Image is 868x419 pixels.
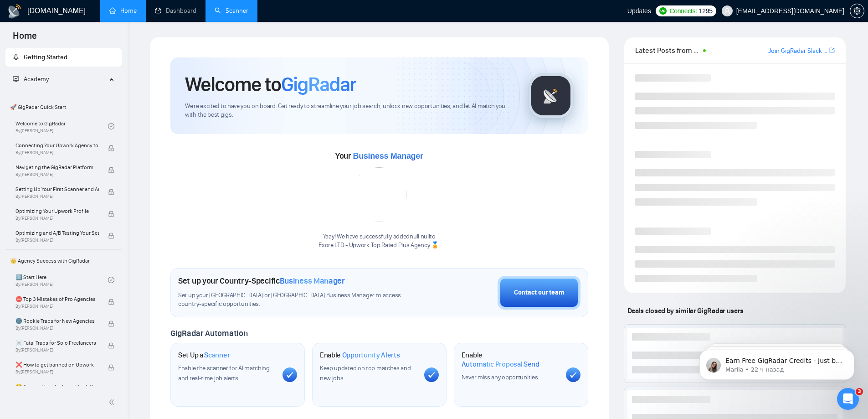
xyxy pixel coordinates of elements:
span: Automatic Proposal Send [462,360,539,369]
span: Set up your [GEOGRAPHIC_DATA] or [GEOGRAPHIC_DATA] Business Manager to access country-specific op... [178,291,420,309]
span: 🚀 GigRadar Quick Start [6,98,121,116]
a: export [829,46,835,55]
img: error [352,167,406,222]
a: setting [850,7,864,15]
span: lock [108,364,114,371]
span: By [PERSON_NAME] [15,238,99,243]
span: Latest Posts from the GigRadar Community [635,45,700,56]
img: logo [7,4,22,19]
button: Contact our team [498,276,580,310]
iframe: Intercom live chat [837,388,859,410]
p: Exore LTD - Upwork Top Rated Plus Agency 🏅 . [318,241,440,250]
span: Getting Started [24,53,67,61]
span: Scanner [204,351,230,360]
span: Business Manager [280,276,345,286]
a: dashboardDashboard [155,7,196,15]
h1: Welcome to [185,72,356,97]
span: Optimizing and A/B Testing Your Scanner for Better Results [15,228,99,238]
a: searchScanner [215,7,248,15]
span: Your [335,151,423,161]
h1: Enable [462,351,559,368]
span: By [PERSON_NAME] [15,194,99,199]
span: Connecting Your Upwork Agency to GigRadar [15,141,99,150]
span: By [PERSON_NAME] [15,347,99,353]
a: homeHome [109,7,137,15]
span: 🌚 Rookie Traps for New Agencies [15,316,99,326]
img: gigradar-logo.png [528,73,574,119]
span: Business Manager [353,151,423,160]
span: Updates [627,7,651,15]
span: lock [108,167,114,173]
iframe: Intercom notifications сообщение [686,331,868,394]
span: Enable the scanner for AI matching and real-time job alerts. [178,364,270,382]
span: ❌ How to get banned on Upwork [15,360,99,369]
li: Getting Started [5,48,122,67]
span: lock [108,211,114,217]
span: lock [108,321,114,327]
h1: Enable [320,351,400,360]
span: 😭 Account blocked: what to do? [15,382,99,391]
span: Setting Up Your First Scanner and Auto-Bidder [15,185,99,194]
h1: Set up your Country-Specific [178,276,345,286]
span: By [PERSON_NAME] [15,304,99,309]
span: Academy [24,75,49,83]
button: setting [850,4,864,18]
a: 1️⃣ Start HereBy[PERSON_NAME] [15,270,108,290]
span: Home [5,29,44,48]
span: check-circle [108,277,114,283]
span: fund-projection-screen [13,76,19,82]
span: Academy [13,75,49,83]
span: check-circle [108,123,114,129]
span: By [PERSON_NAME] [15,369,99,375]
span: rocket [13,54,19,60]
span: 👑 Agency Success with GigRadar [6,252,121,270]
span: double-left [108,398,118,407]
span: Connects: [669,6,697,16]
span: export [829,47,835,54]
span: Opportunity Alerts [342,351,400,360]
span: By [PERSON_NAME] [15,326,99,331]
span: setting [850,7,864,15]
span: Never miss any opportunities. [462,373,539,381]
div: Yaay! We have successfully added null null to [318,233,440,250]
span: Deals closed by similar GigRadar users [624,303,747,319]
span: GigRadar Automation [170,328,247,338]
span: lock [108,233,114,239]
span: lock [108,145,114,151]
span: We're excited to have you on board. Get ready to streamline your job search, unlock new opportuni... [185,102,514,119]
span: By [PERSON_NAME] [15,216,99,221]
span: GigRadar [281,72,356,97]
span: Navigating the GigRadar Platform [15,163,99,172]
span: 1295 [699,6,713,16]
span: Keep updated on top matches and new jobs. [320,364,411,382]
a: Welcome to GigRadarBy[PERSON_NAME] [15,116,108,136]
span: ☠️ Fatal Traps for Solo Freelancers [15,338,99,347]
span: Optimizing Your Upwork Profile [15,207,99,216]
img: upwork-logo.png [659,7,667,15]
a: Join GigRadar Slack Community [768,46,827,56]
span: lock [108,342,114,349]
span: 3 [856,388,863,395]
span: By [PERSON_NAME] [15,172,99,177]
span: user [724,8,730,14]
span: lock [108,189,114,195]
h1: Set Up a [178,351,230,360]
span: By [PERSON_NAME] [15,150,99,155]
div: Contact our team [514,288,564,298]
span: ⛔ Top 3 Mistakes of Pro Agencies [15,295,99,304]
span: lock [108,299,114,305]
